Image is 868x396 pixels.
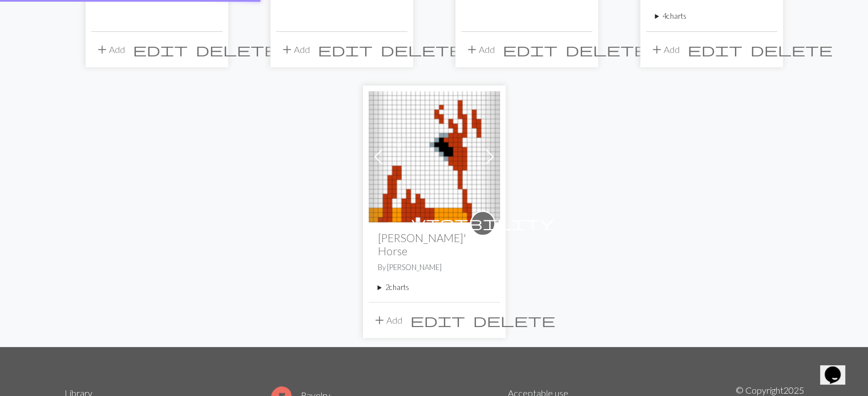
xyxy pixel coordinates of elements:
[750,42,833,58] span: delete
[378,231,491,258] h2: [PERSON_NAME]' Horse
[377,39,467,60] button: Delete
[684,39,746,60] button: Edit
[318,42,373,58] span: edit
[378,262,491,273] p: By [PERSON_NAME]
[91,39,129,60] button: Add
[373,312,386,328] span: add
[95,42,109,58] span: add
[129,39,192,60] button: Edit
[381,42,463,58] span: delete
[411,214,554,232] span: visibility
[406,309,469,331] button: Edit
[369,150,500,161] a: Audrey' Horse
[461,39,499,60] button: Add
[369,309,406,331] button: Add
[688,43,742,56] i: Edit
[820,350,857,385] iframe: chat widget
[192,39,282,60] button: Delete
[378,282,491,293] summary: 2charts
[562,39,652,60] button: Delete
[276,39,314,60] button: Add
[473,312,555,328] span: delete
[133,43,188,56] i: Edit
[411,212,554,235] i: private
[318,43,373,56] i: Edit
[133,42,188,58] span: edit
[410,312,465,328] span: edit
[369,91,500,222] img: Audrey' Horse
[566,42,648,58] span: delete
[746,39,837,60] button: Delete
[646,39,684,60] button: Add
[503,42,558,58] span: edit
[469,309,559,331] button: Delete
[280,42,294,58] span: add
[196,42,278,58] span: delete
[688,42,742,58] span: edit
[655,11,768,22] summary: 4charts
[650,42,664,58] span: add
[465,42,479,58] span: add
[503,43,558,56] i: Edit
[410,313,465,327] i: Edit
[499,39,562,60] button: Edit
[314,39,377,60] button: Edit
